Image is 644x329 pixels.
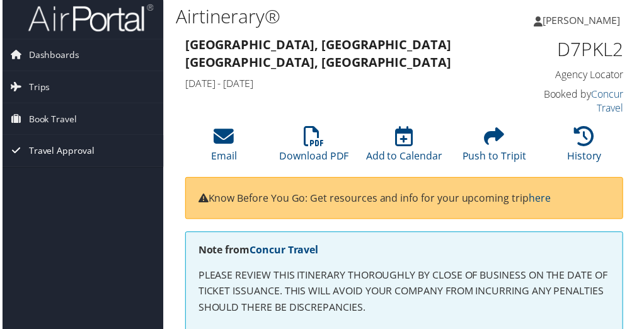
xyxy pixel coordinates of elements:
[463,134,527,164] a: Push to Tripit
[26,136,93,168] span: Travel Approval
[279,134,349,164] a: Download PDF
[569,134,604,164] a: History
[593,88,625,115] a: Concur Travel
[26,3,152,33] img: airportal-logo.png
[529,37,626,63] h1: D7PKL2
[26,104,75,136] span: Book Travel
[26,40,78,71] span: Dashboards
[197,245,318,258] strong: Note from
[175,3,481,30] h1: Airtinerary®
[249,245,318,258] a: Concur Travel
[184,77,510,91] h4: [DATE] - [DATE]
[529,68,626,82] h4: Agency Locator
[197,269,612,318] p: PLEASE REVIEW THIS ITINERARY THOROUGHLY BY CLOSE OF BUSINESS ON THE DATE OF TICKET ISSUANCE. THIS...
[184,37,452,71] strong: [GEOGRAPHIC_DATA], [GEOGRAPHIC_DATA] [GEOGRAPHIC_DATA], [GEOGRAPHIC_DATA]
[210,134,236,164] a: Email
[535,1,635,39] a: [PERSON_NAME]
[26,72,48,103] span: Trips
[544,13,622,27] span: [PERSON_NAME]
[529,88,626,116] h4: Booked by
[530,192,552,206] a: here
[197,192,612,208] p: Know Before You Go: Get resources and info for your upcoming trip
[366,134,443,164] a: Add to Calendar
